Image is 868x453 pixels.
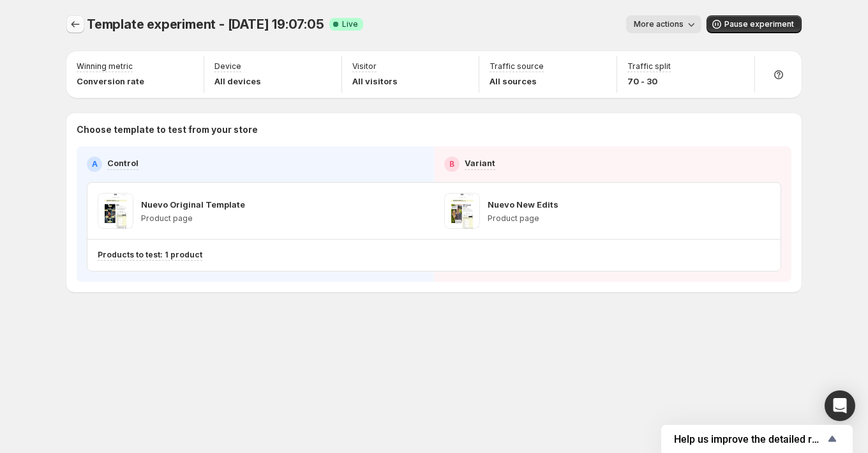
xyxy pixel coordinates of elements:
[107,157,138,169] p: Control
[214,61,241,72] p: Device
[77,123,791,136] p: Choose template to test from your store
[141,213,245,224] p: Product page
[627,75,671,88] p: 70 - 30
[98,193,133,229] img: Nuevo Original Template
[812,61,868,74] h3: Setup Guide
[449,159,454,169] h2: B
[488,213,558,224] p: Product page
[352,75,398,88] p: All visitors
[490,75,544,88] p: All sources
[490,61,544,72] p: Traffic source
[66,15,84,33] button: Experiments
[214,75,261,88] p: All devices
[626,15,701,33] button: More actions
[77,75,144,88] p: Conversion rate
[92,159,98,169] h2: A
[465,157,495,169] p: Variant
[87,17,324,32] span: Template experiment - [DATE] 19:07:05
[77,61,133,72] p: Winning metric
[342,19,358,29] span: Live
[98,250,202,260] p: Products to test: 1 product
[352,61,377,72] p: Visitor
[141,198,245,211] p: Nuevo Original Template
[707,15,802,33] button: Pause experiment
[444,193,480,229] img: Nuevo New Edits
[825,390,855,421] div: Open Intercom Messenger
[674,431,840,447] button: Show survey - Help us improve the detailed report for A/B campaigns
[724,19,794,29] span: Pause experiment
[634,19,684,29] span: More actions
[488,198,558,211] p: Nuevo New Edits
[674,433,825,445] span: Help us improve the detailed report for A/B campaigns
[627,61,671,72] p: Traffic split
